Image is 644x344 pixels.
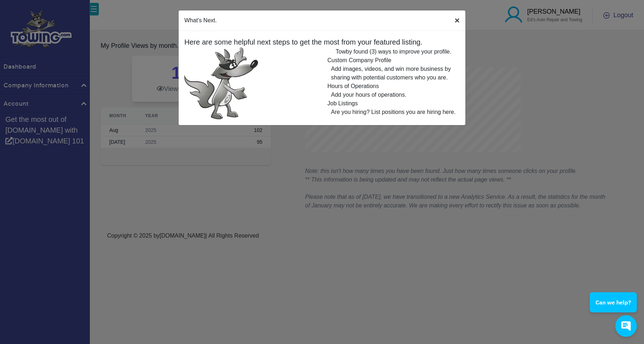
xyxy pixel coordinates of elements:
[331,108,460,116] div: Are you hiring? List positions you are hiring here.
[327,83,379,89] a: Hours of Operations
[184,37,460,47] p: Here are some helpful next steps to get the most from your featured listing.
[327,100,358,106] a: Job Listings
[184,16,217,25] h2: What's Next.
[331,65,460,82] div: Add images, videos, and win more business by sharing with potential customers who you are.
[583,272,644,344] iframe: Conversations
[327,47,460,56] p: Towby found (3) ways to improve your profile.
[331,91,460,99] div: Add your hours of operations.
[327,57,391,63] a: Custom Company Profile
[455,15,460,25] span: ×
[184,47,258,119] img: Fox-PointingUpRev.png
[449,10,465,31] button: Close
